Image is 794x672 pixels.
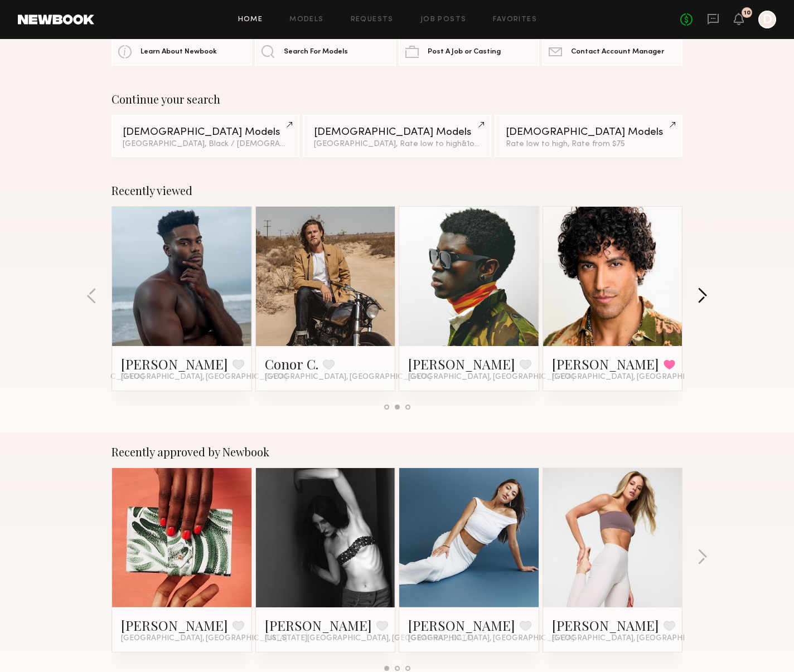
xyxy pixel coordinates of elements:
[112,38,252,66] a: Learn About Newbook
[506,140,671,148] div: Rate low to high, Rate from $75
[399,38,539,66] a: Post A Job or Casting
[123,127,288,138] div: [DEMOGRAPHIC_DATA] Models
[123,140,288,148] div: [GEOGRAPHIC_DATA], Black / [DEMOGRAPHIC_DATA]
[408,355,515,373] a: [PERSON_NAME]
[289,16,323,23] a: Models
[238,16,263,23] a: Home
[571,48,664,56] span: Contact Account Manager
[112,92,682,106] div: Continue your search
[112,184,682,197] div: Recently viewed
[303,115,491,157] a: [DEMOGRAPHIC_DATA] Models[GEOGRAPHIC_DATA], Rate low to high&1other filter
[428,48,501,56] span: Post A Job or Casting
[552,355,659,373] a: [PERSON_NAME]
[112,445,682,459] div: Recently approved by Newbook
[121,355,228,373] a: [PERSON_NAME]
[255,38,395,66] a: Search For Models
[758,11,776,28] a: D
[420,16,467,23] a: Job Posts
[314,127,480,138] div: [DEMOGRAPHIC_DATA] Models
[112,115,299,157] a: [DEMOGRAPHIC_DATA] Models[GEOGRAPHIC_DATA], Black / [DEMOGRAPHIC_DATA]
[121,373,287,382] span: [GEOGRAPHIC_DATA], [GEOGRAPHIC_DATA]
[265,355,318,373] a: Conor C.
[552,616,659,634] a: [PERSON_NAME]
[121,616,228,634] a: [PERSON_NAME]
[408,634,574,643] span: [GEOGRAPHIC_DATA], [GEOGRAPHIC_DATA]
[265,616,372,634] a: [PERSON_NAME]
[265,634,473,643] span: [US_STATE][GEOGRAPHIC_DATA], [GEOGRAPHIC_DATA]
[408,616,515,634] a: [PERSON_NAME]
[284,48,348,56] span: Search For Models
[506,127,671,138] div: [DEMOGRAPHIC_DATA] Models
[265,373,431,382] span: [GEOGRAPHIC_DATA], [GEOGRAPHIC_DATA]
[314,140,480,148] div: [GEOGRAPHIC_DATA], Rate low to high
[141,48,217,56] span: Learn About Newbook
[542,38,682,66] a: Contact Account Manager
[495,115,682,157] a: [DEMOGRAPHIC_DATA] ModelsRate low to high, Rate from $75
[408,373,574,382] span: [GEOGRAPHIC_DATA], [GEOGRAPHIC_DATA]
[552,373,718,382] span: [GEOGRAPHIC_DATA], [GEOGRAPHIC_DATA]
[552,634,718,643] span: [GEOGRAPHIC_DATA], [GEOGRAPHIC_DATA]
[121,634,287,643] span: [GEOGRAPHIC_DATA], [GEOGRAPHIC_DATA]
[744,10,751,16] div: 10
[351,16,394,23] a: Requests
[462,140,510,148] span: & 1 other filter
[493,16,537,23] a: Favorites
